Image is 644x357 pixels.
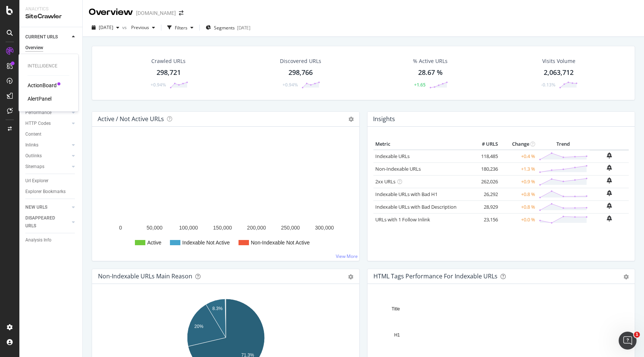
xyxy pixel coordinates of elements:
button: Segments[DATE] [203,22,253,34]
div: NEW URLS [25,203,47,211]
iframe: Intercom live chat [619,332,637,350]
div: bell-plus [607,215,612,221]
a: Non-Indexable URLs [375,165,421,172]
td: +0.8 % [500,200,537,213]
text: 20% [195,324,203,329]
div: gear [348,274,353,279]
div: [DATE] [237,25,250,31]
a: Indexable URLs with Bad Description [375,203,457,210]
div: HTTP Codes [25,120,51,127]
th: Change [500,139,537,150]
text: 8.3% [212,306,223,311]
td: 262,026 [470,175,500,188]
button: [DATE] [89,22,122,34]
text: 100,000 [179,225,198,231]
text: H1 [394,332,400,338]
a: Explorer Bookmarks [25,188,77,196]
div: DISAPPEARED URLS [25,214,63,230]
span: 1 [634,332,640,338]
text: Active [147,240,161,246]
div: 298,721 [157,68,181,78]
div: 28.67 % [418,68,443,78]
a: ActionBoard [28,82,57,89]
a: CURRENT URLS [25,33,70,41]
text: Non-Indexable Not Active [251,240,310,246]
text: 200,000 [247,225,266,231]
div: CURRENT URLS [25,33,58,41]
div: -0.13% [541,82,555,88]
div: Outlinks [25,152,42,160]
div: Visits Volume [542,57,575,65]
th: # URLS [470,139,500,150]
a: Inlinks [25,141,70,149]
a: HTTP Codes [25,120,70,127]
div: Sitemaps [25,163,44,171]
div: Performance [25,109,51,117]
td: +0.0 % [500,213,537,226]
td: +0.4 % [500,150,537,163]
div: Url Explorer [25,177,48,185]
span: Segments [214,25,235,31]
div: Inlinks [25,141,38,149]
div: +1.65 [414,82,426,88]
a: URLs with 1 Follow Inlink [375,216,430,223]
td: +0.8 % [500,188,537,200]
a: View More [336,253,358,259]
td: +1.3 % [500,162,537,175]
a: Indexable URLs [375,153,410,159]
text: Title [392,306,400,312]
h4: Active / Not Active URLs [98,114,164,124]
div: Crawled URLs [151,57,186,65]
a: Indexable URLs with Bad H1 [375,191,438,198]
a: Performance [25,109,70,117]
text: 250,000 [281,225,300,231]
div: bell-plus [607,203,612,209]
div: Content [25,130,41,138]
a: AlertPanel [28,95,51,102]
th: Trend [537,139,590,150]
span: 2025 Sep. 6th [99,24,113,31]
td: 28,929 [470,200,500,213]
div: bell-plus [607,165,612,171]
td: +0.9 % [500,175,537,188]
div: Intelligence [28,63,69,69]
div: bell-plus [607,152,612,158]
td: 180,236 [470,162,500,175]
span: Previous [128,24,149,31]
button: Filters [164,22,196,34]
i: Options [348,117,354,122]
div: Discovered URLs [280,57,321,65]
div: 2,063,712 [544,68,574,78]
a: NEW URLS [25,203,70,211]
td: 23,156 [470,213,500,226]
div: bell-plus [607,190,612,196]
a: Analysis Info [25,236,77,244]
div: Analytics [25,6,76,12]
a: Sitemaps [25,163,70,171]
div: Overview [25,44,43,52]
div: % Active URLs [413,57,448,65]
td: 26,292 [470,188,500,200]
div: Filters [175,25,187,31]
div: gear [624,274,629,279]
div: arrow-right-arrow-left [179,10,183,16]
div: [DOMAIN_NAME] [136,9,176,17]
div: HTML Tags Performance for Indexable URLs [373,272,498,280]
div: Explorer Bookmarks [25,188,66,196]
td: 118,485 [470,150,500,163]
a: 2xx URLs [375,178,395,185]
div: Analysis Info [25,236,51,244]
div: 298,766 [288,68,313,78]
a: Outlinks [25,152,70,160]
div: bell-plus [607,177,612,183]
span: vs [122,24,128,31]
svg: A chart. [98,139,353,255]
div: +0.94% [151,82,166,88]
text: 300,000 [315,225,334,231]
text: 50,000 [146,225,162,231]
button: Previous [128,22,158,34]
text: 150,000 [213,225,232,231]
div: SiteCrawler [25,12,76,21]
